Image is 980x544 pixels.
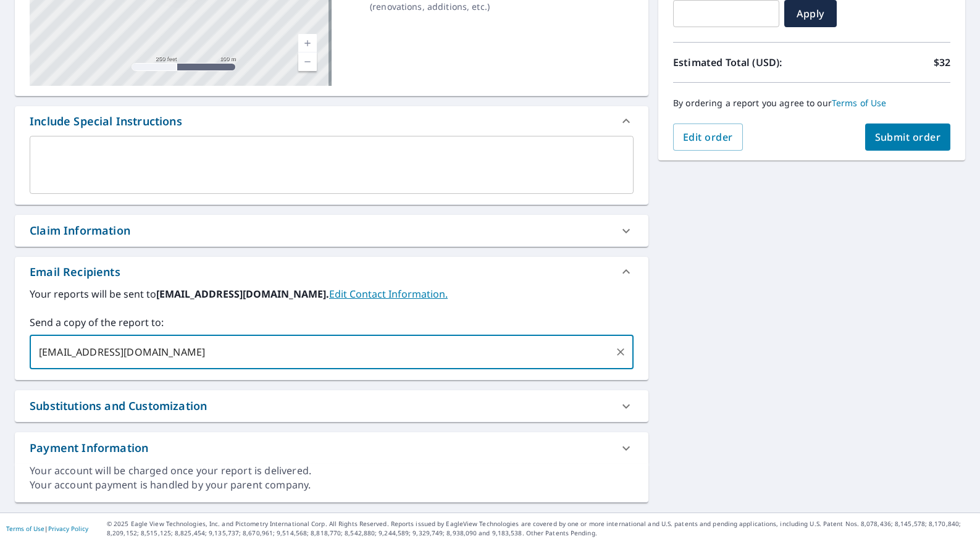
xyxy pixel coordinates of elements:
button: Edit order [673,123,743,151]
a: Terms of Use [6,524,44,533]
label: Your reports will be sent to [30,287,634,301]
button: Submit order [865,123,951,151]
span: Edit order [683,130,733,144]
div: Claim Information [15,215,648,246]
button: Clear [612,343,629,361]
a: Terms of Use [832,97,887,109]
b: [EMAIL_ADDRESS][DOMAIN_NAME]. [156,287,329,301]
div: Payment Information [30,440,148,456]
div: Your account payment is handled by your parent company. [30,478,634,492]
p: Estimated Total (USD): [673,55,812,70]
a: Current Level 17, Zoom Out [298,52,317,71]
div: Email Recipients [15,257,648,287]
div: Email Recipients [30,264,120,280]
p: © 2025 Eagle View Technologies, Inc. and Pictometry International Corp. All Rights Reserved. Repo... [107,519,974,538]
div: Include Special Instructions [15,106,648,136]
a: EditContactInfo [329,287,448,301]
div: Payment Information [15,432,648,464]
a: Privacy Policy [48,524,88,533]
p: By ordering a report you agree to our [673,98,950,109]
div: Include Special Instructions [30,113,182,130]
p: $32 [934,55,950,70]
div: Substitutions and Customization [15,390,648,422]
p: | [6,525,88,532]
div: Claim Information [30,222,130,239]
a: Current Level 17, Zoom In [298,34,317,52]
div: Substitutions and Customization [30,398,207,414]
label: Send a copy of the report to: [30,315,634,330]
div: Your account will be charged once your report is delivered. [30,464,634,478]
span: Apply [794,7,827,20]
span: Submit order [875,130,941,144]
